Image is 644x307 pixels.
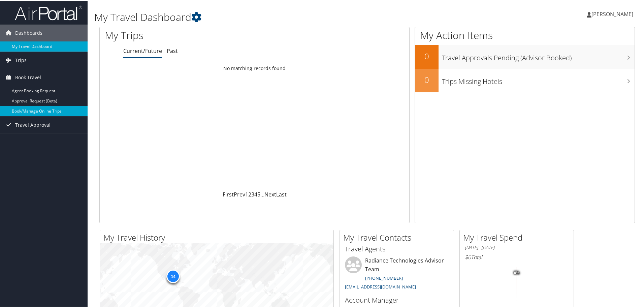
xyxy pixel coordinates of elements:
[103,231,333,243] h2: My Travel History
[345,244,449,253] h3: Travel Agents
[257,190,260,197] a: 5
[415,28,635,42] h1: My Action Items
[15,68,41,85] span: Book Travel
[463,231,574,243] h2: My Travel Spend
[123,47,162,54] a: Current/Future
[276,190,287,197] a: Last
[15,24,42,41] span: Dashboards
[15,116,51,133] span: Travel Approval
[514,270,519,274] tspan: 0%
[254,190,257,197] a: 4
[465,253,569,260] h6: Total
[345,295,449,304] h3: Account Manager
[465,244,569,250] h6: [DATE] - [DATE]
[105,28,275,42] h1: My Trips
[415,50,439,61] h2: 0
[264,190,276,197] a: Next
[587,3,640,24] a: [PERSON_NAME]
[415,73,439,85] h2: 0
[15,51,27,68] span: Trips
[342,256,452,292] li: Radiance Technologies Advisor Team
[223,190,234,197] a: First
[15,4,82,20] img: airportal-logo.png
[100,62,409,74] td: No matching records found
[365,274,403,280] a: [PHONE_NUMBER]
[248,190,251,197] a: 2
[167,47,178,54] a: Past
[251,190,254,197] a: 3
[343,231,454,243] h2: My Travel Contacts
[345,283,416,289] a: [EMAIL_ADDRESS][DOMAIN_NAME]
[166,269,180,282] div: 14
[442,49,635,62] h3: Travel Approvals Pending (Advisor Booked)
[245,190,248,197] a: 1
[234,190,245,197] a: Prev
[260,190,264,197] span: …
[415,44,635,68] a: 0Travel Approvals Pending (Advisor Booked)
[442,73,635,86] h3: Trips Missing Hotels
[415,68,635,92] a: 0Trips Missing Hotels
[591,10,633,17] span: [PERSON_NAME]
[465,253,471,260] span: $0
[94,9,458,24] h1: My Travel Dashboard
